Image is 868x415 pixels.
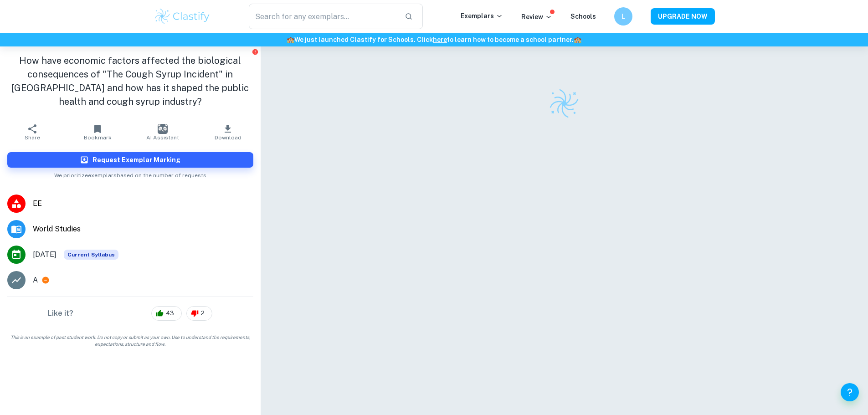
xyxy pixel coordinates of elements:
span: 🏫 [574,36,581,43]
div: 2 [186,306,212,321]
h6: We just launched Clastify for Schools. Click to learn how to become a school partner. [2,35,866,45]
span: Bookmark [84,134,112,141]
h6: Request Exemplar Marking [92,155,180,165]
button: Download [195,119,261,145]
span: We prioritize exemplars based on the number of requests [54,168,206,179]
img: Clastify logo [548,87,580,119]
span: [DATE] [33,249,56,260]
button: Request Exemplar Marking [7,152,253,168]
p: Review [521,12,552,22]
span: AI Assistant [146,134,179,141]
img: Clastify logo [154,7,211,26]
a: Schools [570,13,596,20]
input: Search for any exemplars... [249,4,398,29]
a: here [433,36,447,43]
div: 43 [151,306,182,321]
button: L [614,7,632,26]
span: World Studies [33,224,253,235]
button: UPGRADE NOW [651,8,715,25]
span: EE [33,198,253,209]
p: A [33,275,38,286]
span: 43 [161,309,179,318]
h6: Like it? [48,308,73,319]
button: Bookmark [65,119,130,145]
img: AI Assistant [158,124,168,134]
button: Help and Feedback [841,383,859,401]
span: 🏫 [287,36,294,43]
button: Report issue [252,48,259,55]
span: This is an example of past student work. Do not copy or submit as your own. Use to understand the... [4,334,257,348]
span: Share [25,134,40,141]
button: AI Assistant [130,119,195,145]
span: Current Syllabus [64,250,118,260]
p: Exemplars [461,11,503,21]
h1: How have economic factors affected the biological consequences of "The Cough Syrup Incident" in [... [7,54,253,108]
div: This exemplar is based on the current syllabus. Feel free to refer to it for inspiration/ideas wh... [64,250,118,260]
h6: L [618,11,628,21]
span: Download [215,134,241,141]
span: 2 [196,309,210,318]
